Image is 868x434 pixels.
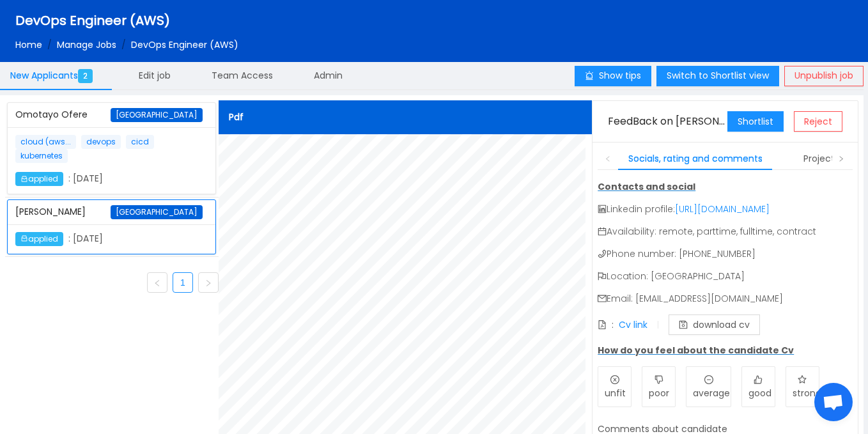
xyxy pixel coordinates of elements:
li: Next Page [198,272,219,293]
span: 2 [78,69,93,83]
a: Home [15,38,42,51]
span: Omotayo Ofere [15,108,88,121]
p: Phone number: [PHONE_NUMBER] [598,247,853,261]
span: strong [793,387,821,399]
span: cicd [126,135,154,149]
a: 1 [173,273,192,292]
button: Shortlist [727,111,784,132]
div: : [DATE] [15,135,160,186]
a: Cv link [619,318,647,331]
span: Edit job [139,69,171,82]
p: How do you feel about the candidate Cv [598,344,853,357]
i: icon: calendar [598,227,607,236]
p: Availability: remote, parttime, fulltime, contract [598,225,853,238]
span: unfit [605,387,626,399]
i: icon: inbox [20,175,28,183]
span: DevOps Engineer (AWS) [131,38,238,51]
span: good [748,387,771,399]
p: Email: [EMAIL_ADDRESS][DOMAIN_NAME] [598,292,853,306]
i: icon: inbox [20,235,28,242]
span: [GEOGRAPHIC_DATA] [111,205,203,219]
i: icon: dislike [655,375,663,384]
button: Switch to Shortlist view [656,66,779,86]
i: icon: right [205,279,212,287]
div: Open chat [814,383,853,421]
span: [PERSON_NAME] [15,205,86,218]
span: applied [15,172,63,186]
button: icon: savedownload cv [669,314,760,335]
i: icon: file-pdf [598,320,607,329]
i: icon: like [754,375,763,384]
i: icon: minus-circle [704,375,713,384]
i: icon: right [838,155,844,162]
span: New Applicants [10,69,98,82]
i: icon: star [798,375,807,384]
span: Pdf [229,111,244,123]
li: Previous Page [147,272,167,293]
p: Contacts and social [598,180,853,194]
span: DevOps Engineer (AWS) [15,12,170,29]
a: [URL][DOMAIN_NAME] [675,203,770,215]
i: icon: mail [598,294,607,303]
i: icon: phone [598,249,607,258]
i: icon: linkedin [598,205,607,213]
li: 1 [173,272,193,293]
button: Reject [794,111,842,132]
span: [GEOGRAPHIC_DATA] [111,108,203,122]
span: applied [15,232,63,246]
span: kubernetes [15,149,68,163]
span: devops [81,135,121,149]
span: Team Access [212,69,273,82]
span: / [121,38,126,51]
span: FeedBack on [PERSON_NAME] [608,114,761,128]
button: Unpublish job [784,66,864,86]
div: : [DATE] [15,232,160,246]
button: icon: alertShow tips [575,66,651,86]
a: Manage Jobs [57,38,116,51]
span: / [47,38,52,51]
span: Admin [314,69,343,82]
span: average [693,387,730,399]
i: icon: close-circle [610,375,619,384]
div: : [612,318,614,332]
span: cloud (aws... [15,135,76,149]
p: Location: [GEOGRAPHIC_DATA] [598,270,853,283]
div: Socials, rating and comments [618,147,773,171]
i: icon: left [153,279,161,287]
p: Linkedin profile: [598,203,853,216]
i: icon: flag [598,272,607,281]
span: poor [649,387,669,399]
i: icon: left [605,155,611,162]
